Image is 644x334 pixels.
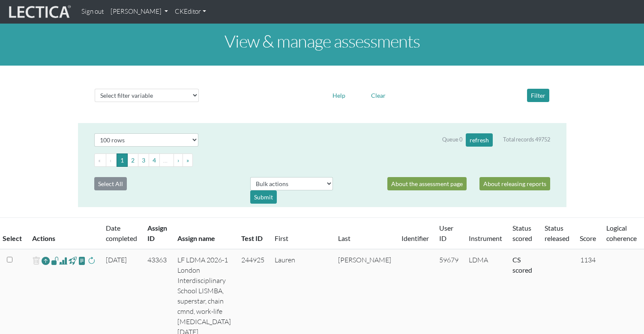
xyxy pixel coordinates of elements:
span: Analyst score [59,256,67,266]
button: Clear [367,89,389,102]
img: lecticalive [7,4,71,20]
span: 1134 [580,256,596,264]
th: Assign name [172,218,236,250]
span: view [51,256,59,265]
th: Test ID [236,218,270,250]
button: Filter [527,89,549,102]
a: About the assessment page [387,177,467,190]
a: Help [329,90,349,99]
a: Instrument [469,234,502,242]
a: CKEditor [171,3,210,20]
button: Go to page 1 [117,153,128,167]
span: delete [32,255,40,267]
button: Go to page 4 [149,153,160,167]
a: Status scored [512,224,532,242]
button: refresh [466,133,493,147]
button: Go to page 3 [138,153,149,167]
a: Reopen [42,255,50,267]
button: Go to next page [174,153,183,167]
th: Assign ID [142,218,172,250]
a: [PERSON_NAME] [107,3,171,20]
span: view [69,256,77,265]
ul: Pagination [94,153,550,167]
button: Go to last page [183,153,193,167]
a: Sign out [78,3,107,20]
a: Date completed [106,224,137,242]
a: About releasing reports [479,177,550,190]
button: Go to page 2 [127,153,138,167]
a: Score [580,234,596,242]
span: view [78,256,86,265]
button: Help [329,89,349,102]
th: Actions [27,218,101,250]
a: Completed = assessment has been completed; CS scored = assessment has been CLAS scored; LS scored... [512,256,532,274]
a: First [275,234,288,242]
button: Select All [94,177,127,190]
span: rescore [87,256,96,266]
div: Submit [250,190,277,204]
div: Queue 0 Total records 49752 [442,133,550,147]
a: Logical coherence [606,224,637,242]
a: User ID [439,224,453,242]
a: Status released [545,224,569,242]
a: Identifier [401,234,429,242]
a: Last [338,234,350,242]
